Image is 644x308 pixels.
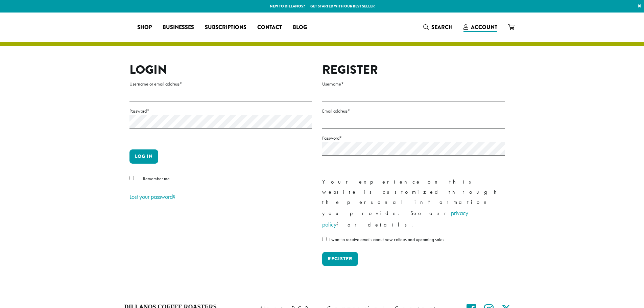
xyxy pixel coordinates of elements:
[431,23,453,31] span: Search
[257,23,282,32] span: Contact
[418,22,458,33] a: Search
[163,23,194,32] span: Businesses
[310,3,375,9] a: Get started with our best seller
[322,80,505,88] label: Username
[205,23,246,32] span: Subscriptions
[129,193,175,200] a: Lost your password?
[143,175,170,182] span: Remember me
[129,149,158,164] button: Log in
[132,22,157,33] a: Shop
[129,107,312,115] label: Password
[322,134,505,142] label: Password
[322,209,468,228] a: privacy policy
[322,177,505,230] p: Your experience on this website is customized through the personal information you provide. See o...
[322,63,505,77] h2: Register
[322,107,505,115] label: Email address
[293,23,307,32] span: Blog
[471,23,497,31] span: Account
[129,63,312,77] h2: Login
[322,237,327,241] input: I want to receive emails about new coffees and upcoming sales.
[329,236,445,242] span: I want to receive emails about new coffees and upcoming sales.
[322,252,358,266] button: Register
[137,23,152,32] span: Shop
[129,80,312,88] label: Username or email address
